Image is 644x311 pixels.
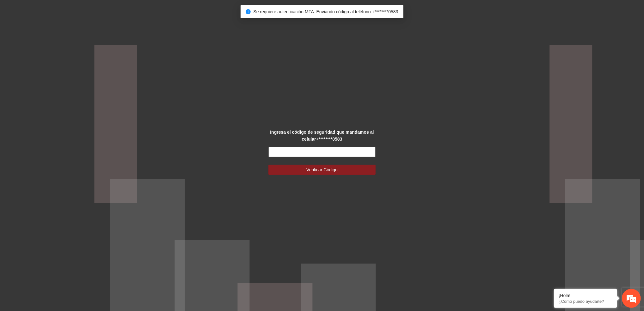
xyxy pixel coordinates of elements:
strong: Ingresa el código de seguridad que mandamos al celular +********0583 [270,130,374,142]
span: Verificar Código [306,166,338,173]
span: info-circle [246,9,251,14]
p: ¿Cómo puedo ayudarte? [559,299,612,304]
span: Se requiere autenticación MFA. Enviando código al teléfono +********0583 [253,9,398,14]
div: ¡Hola! [559,293,612,298]
button: Verificar Código [268,165,376,175]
